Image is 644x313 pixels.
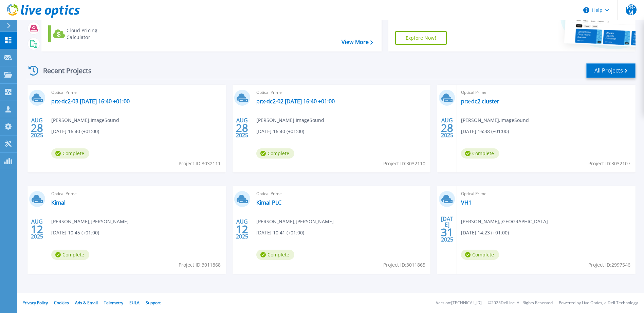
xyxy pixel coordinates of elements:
[441,217,454,242] div: [DATE] 2025
[51,250,89,260] span: Complete
[54,300,69,306] a: Cookies
[256,229,304,236] span: [DATE] 10:41 (+01:00)
[256,190,427,197] span: Optical Prime
[51,89,222,96] span: Optical Prime
[256,218,334,225] span: [PERSON_NAME] , [PERSON_NAME]
[179,160,221,167] span: Project ID: 3032111
[236,226,248,232] span: 12
[461,128,509,135] span: [DATE] 16:38 (+01:00)
[51,199,66,206] a: Kimal
[441,116,454,140] div: AUG 2025
[31,217,43,242] div: AUG 2025
[461,199,472,206] a: VH1
[31,125,43,131] span: 28
[395,31,447,45] a: Explore Now!
[67,27,121,41] div: Cloud Pricing Calculator
[26,62,101,79] div: Recent Projects
[559,301,638,305] li: Powered by Live Optics, a Dell Technology
[461,98,499,105] a: prx-dc2 cluster
[441,229,453,235] span: 31
[383,160,425,167] span: Project ID: 3032110
[461,190,631,197] span: Optical Prime
[51,218,129,225] span: [PERSON_NAME] , [PERSON_NAME]
[461,117,529,124] span: [PERSON_NAME] , ImageSound
[48,25,124,42] a: Cloud Pricing Calculator
[51,148,89,159] span: Complete
[588,261,630,269] span: Project ID: 2997546
[129,300,140,306] a: EULA
[75,300,98,306] a: Ads & Email
[488,301,553,305] li: © 2025 Dell Inc. All Rights Reserved
[179,261,221,269] span: Project ID: 3011868
[51,128,99,135] span: [DATE] 16:40 (+01:00)
[383,261,425,269] span: Project ID: 3011865
[236,217,249,242] div: AUG 2025
[256,199,281,206] a: Kimal PLC
[236,125,248,131] span: 28
[441,125,453,131] span: 28
[342,39,373,45] a: View More
[461,250,499,260] span: Complete
[461,148,499,159] span: Complete
[256,148,294,159] span: Complete
[256,117,324,124] span: [PERSON_NAME] , ImageSound
[22,300,48,306] a: Privacy Policy
[51,117,119,124] span: [PERSON_NAME] , ImageSound
[461,229,509,236] span: [DATE] 14:23 (+01:00)
[51,229,99,236] span: [DATE] 10:45 (+01:00)
[626,4,637,15] span: PR-M
[256,98,335,105] a: prx-dc2-02 [DATE] 16:40 +01:00
[588,160,630,167] span: Project ID: 3032107
[586,63,636,78] a: All Projects
[256,128,304,135] span: [DATE] 16:40 (+01:00)
[236,116,249,140] div: AUG 2025
[256,250,294,260] span: Complete
[436,301,482,305] li: Version: [TECHNICAL_ID]
[256,89,427,96] span: Optical Prime
[51,190,222,197] span: Optical Prime
[146,300,161,306] a: Support
[104,300,123,306] a: Telemetry
[31,116,43,140] div: AUG 2025
[461,89,631,96] span: Optical Prime
[31,226,43,232] span: 12
[51,98,130,105] a: prx-dc2-03 [DATE] 16:40 +01:00
[461,218,548,225] span: [PERSON_NAME] , [GEOGRAPHIC_DATA]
